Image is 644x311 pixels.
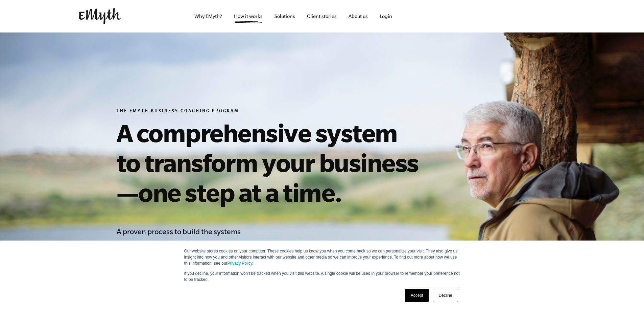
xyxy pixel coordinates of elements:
[433,289,458,302] a: Decline
[228,261,253,266] a: Privacy Policy
[184,248,460,266] p: Our website stores cookies on your computer. These cookies help us know you when you come back so...
[117,118,425,207] h1: A comprehensive system to transform your business—one step at a time.
[117,108,425,115] h6: The EMyth Business Coaching Program
[405,289,429,302] a: Accept
[117,225,246,298] h4: A proven process to build the systems your business needs to grow—and the dedicated mentor you ne...
[79,8,121,24] img: EMyth
[420,9,491,24] iframe: Embedded CTA
[495,9,566,24] iframe: Embedded CTA
[184,270,460,283] p: If you decline, your information won’t be tracked when you visit this website. A single cookie wi...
